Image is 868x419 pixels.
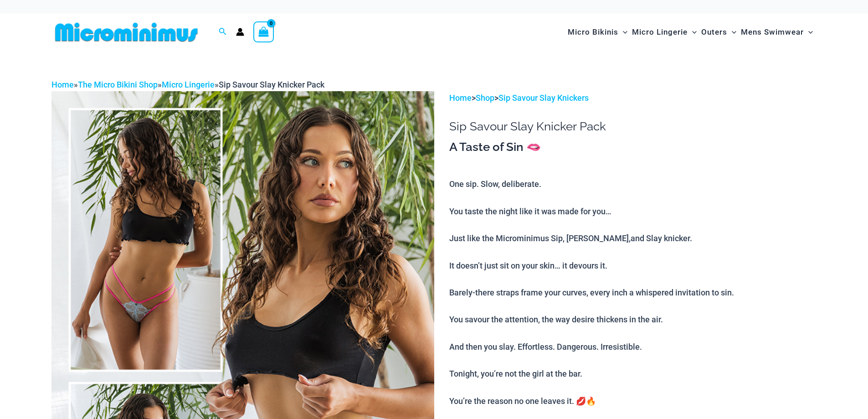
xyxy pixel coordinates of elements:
[804,21,813,44] span: Menu Toggle
[449,177,817,408] p: One sip. Slow, deliberate. You taste the night like it was made for you… Just like the Microminim...
[568,21,618,44] span: Micro Bikinis
[699,18,739,46] a: OutersMenu ToggleMenu Toggle
[449,93,472,103] a: Home
[564,17,817,47] nav: Site Navigation
[449,119,817,134] h1: Sip Savour Slay Knicker Pack
[565,18,630,46] a: Micro BikinisMenu ToggleMenu Toggle
[51,80,324,89] span: » » »
[51,22,201,42] img: MM SHOP LOGO FLAT
[741,21,804,44] span: Mens Swimwear
[219,80,324,89] span: Sip Savour Slay Knicker Pack
[236,28,244,36] a: Account icon link
[498,93,589,103] a: Sip Savour Slay Knickers
[701,21,727,44] span: Outers
[727,21,736,44] span: Menu Toggle
[162,80,215,89] a: Micro Lingerie
[618,21,627,44] span: Menu Toggle
[739,18,815,46] a: Mens SwimwearMenu ToggleMenu Toggle
[688,21,697,44] span: Menu Toggle
[253,21,274,42] a: View Shopping Cart, empty
[219,26,227,38] a: Search icon link
[476,93,494,103] a: Shop
[51,80,74,89] a: Home
[449,140,817,155] h3: A Taste of Sin 🫦
[449,91,817,105] p: > >
[632,21,688,44] span: Micro Lingerie
[78,80,158,89] a: The Micro Bikini Shop
[630,18,699,46] a: Micro LingerieMenu ToggleMenu Toggle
